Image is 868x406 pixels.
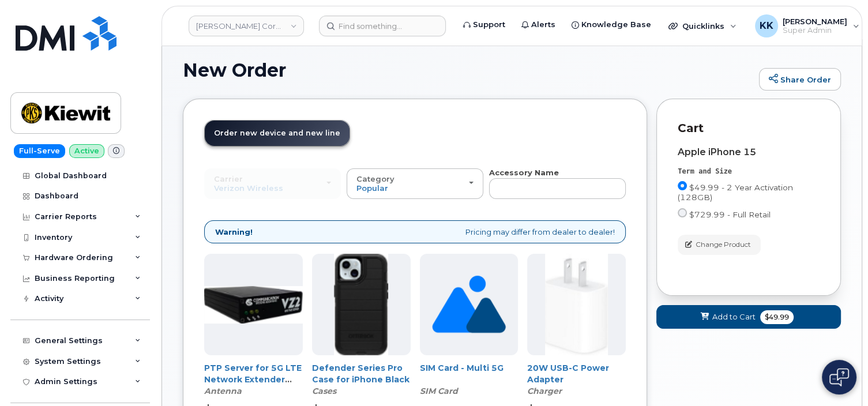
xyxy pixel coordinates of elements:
span: Change Product [696,239,751,250]
button: Add to Cart $49.99 [656,305,841,329]
div: Defender Series Pro Case for iPhone Black [312,362,411,397]
span: $49.99 - 2 Year Activation (128GB) [678,183,793,202]
button: Change Product [678,235,761,255]
img: defenderiphone14.png [334,254,388,355]
span: $729.99 - Full Retail [689,210,771,219]
div: PTP Server for 5G LTE Network Extender 4/4G LTE Network Extender 3 [204,362,303,397]
span: Category [356,174,394,183]
div: 20W USB-C Power Adapter [527,362,626,397]
div: Apple iPhone 15 [678,147,820,157]
img: no_image_found-2caef05468ed5679b831cfe6fc140e25e0c280774317ffc20a367ab7fd17291e.png [432,254,505,355]
h1: New Order [183,60,753,80]
input: $729.99 - Full Retail [678,208,687,217]
a: Share Order [759,68,841,91]
img: Open chat [829,368,849,386]
span: Add to Cart [712,311,756,322]
span: Popular [356,183,388,193]
button: Category Popular [347,168,483,198]
div: Pricing may differ from dealer to dealer! [204,220,626,244]
div: SIM Card - Multi 5G [420,362,518,397]
span: Order new device and new line [214,129,340,137]
input: $49.99 - 2 Year Activation (128GB) [678,181,687,190]
p: Cart [678,120,820,137]
a: 20W USB-C Power Adapter [527,363,609,385]
em: Cases [312,386,336,396]
img: Casa_Sysem.png [204,286,303,324]
img: apple20w.jpg [545,254,608,355]
a: SIM Card - Multi 5G [420,363,503,373]
em: SIM Card [420,386,458,396]
span: $49.99 [760,310,794,324]
div: Term and Size [678,167,820,176]
strong: Accessory Name [489,168,559,177]
em: Antenna [204,386,242,396]
strong: Warning! [215,227,253,238]
em: Charger [527,386,562,396]
a: Defender Series Pro Case for iPhone Black [312,363,409,385]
